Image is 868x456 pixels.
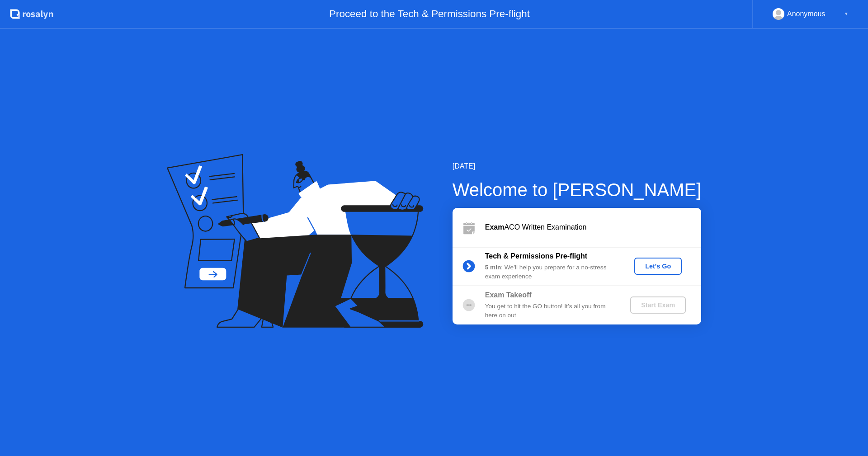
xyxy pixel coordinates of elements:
div: Welcome to [PERSON_NAME] [453,176,702,203]
div: : We’ll help you prepare for a no-stress exam experience [485,263,615,282]
button: Start Exam [630,296,686,314]
button: Let's Go [634,258,682,275]
div: ▼ [844,8,849,20]
div: Anonymous [787,8,826,20]
div: [DATE] [453,161,702,172]
b: 5 min [485,264,501,271]
b: Exam [485,223,505,231]
b: Tech & Permissions Pre-flight [485,252,587,260]
div: Start Exam [634,301,682,309]
div: You get to hit the GO button! It’s all you from here on out [485,302,615,320]
div: Let's Go [638,263,678,270]
div: ACO Written Examination [485,222,701,233]
b: Exam Takeoff [485,291,532,299]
